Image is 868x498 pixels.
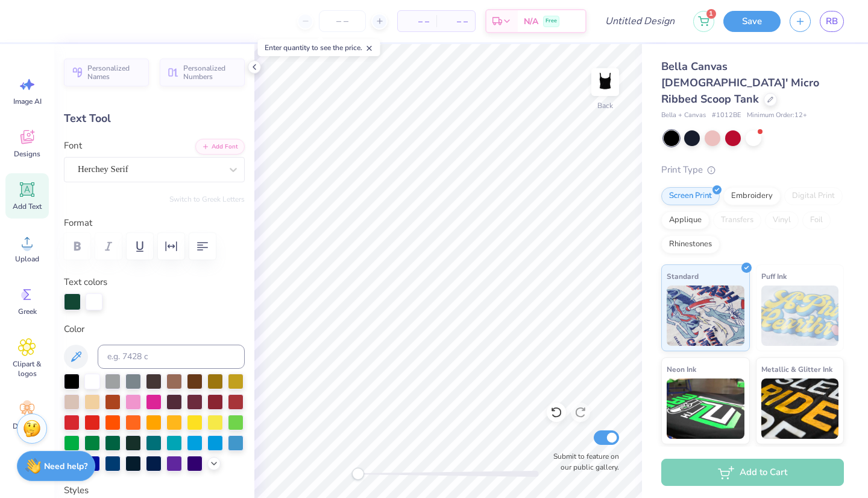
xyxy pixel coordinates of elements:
input: e.g. 7428 c [98,345,245,369]
div: Print Type [661,163,844,177]
button: Personalized Numbers [160,59,245,86]
span: Add Text [13,202,42,211]
span: Designs [14,149,40,159]
span: Free [546,17,557,25]
span: Puff Ink [761,270,787,283]
span: # 1012BE [712,110,741,121]
span: Image AI [13,97,42,106]
span: Greek [18,307,37,316]
span: – – [444,15,468,28]
button: 1 [693,11,714,32]
span: Decorate [13,421,42,431]
span: – – [405,15,429,28]
button: Personalized Names [64,59,149,86]
span: Metallic & Glitter Ink [761,363,832,375]
div: Text Tool [64,110,245,127]
img: Puff Ink [761,286,839,346]
span: Upload [15,254,39,264]
span: Personalized Names [87,64,142,81]
div: Enter quantity to see the price. [258,39,380,56]
div: Screen Print [661,187,720,205]
img: Metallic & Glitter Ink [761,378,839,439]
span: N/A [524,15,538,28]
label: Text colors [64,275,107,289]
span: Neon Ink [667,363,696,375]
span: Personalized Numbers [183,64,237,81]
div: Foil [802,211,831,229]
div: Embroidery [723,187,781,205]
span: Bella Canvas [DEMOGRAPHIC_DATA]' Micro Ribbed Scoop Tank [661,59,819,106]
label: Styles [64,484,89,497]
span: RB [826,14,838,28]
button: Save [723,11,781,32]
div: Transfers [713,211,761,229]
input: Untitled Design [596,9,684,33]
img: Back [593,70,617,94]
button: Add Font [195,139,245,155]
div: Back [597,100,613,111]
label: Color [64,322,245,336]
div: Applique [661,211,709,229]
a: RB [820,11,844,32]
div: Rhinestones [661,235,720,254]
div: Vinyl [765,211,799,229]
label: Submit to feature on our public gallery. [547,451,619,473]
button: Switch to Greek Letters [169,194,245,204]
img: Neon Ink [667,378,744,439]
div: Digital Print [784,187,843,205]
strong: Need help? [44,461,87,472]
label: Font [64,139,82,153]
span: Standard [667,270,699,283]
span: 1 [706,9,716,19]
label: Format [64,216,245,230]
span: Clipart & logos [7,359,47,378]
span: Minimum Order: 12 + [747,110,807,121]
img: Standard [667,286,744,346]
span: Bella + Canvas [661,110,706,121]
input: – – [319,10,366,32]
div: Accessibility label [352,468,364,480]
